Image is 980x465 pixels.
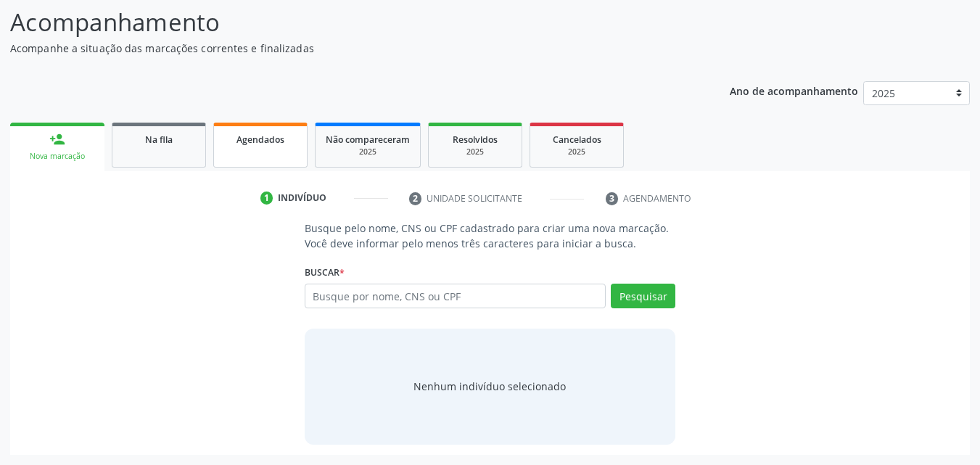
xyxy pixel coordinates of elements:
[439,147,511,157] div: 2025
[305,261,345,284] label: Buscar
[260,192,273,205] div: 1
[49,131,65,147] div: person_add
[730,81,858,99] p: Ano de acompanhamento
[326,147,410,157] div: 2025
[611,284,675,308] button: Pesquisar
[145,133,173,146] span: Na fila
[305,221,676,251] p: Busque pelo nome, CNS ou CPF cadastrado para criar uma nova marcação. Você deve informar pelo men...
[540,147,613,157] div: 2025
[453,133,498,146] span: Resolvidos
[10,4,682,41] p: Acompanhamento
[10,41,682,56] p: Acompanhe a situação das marcações correntes e finalizadas
[236,133,284,146] span: Agendados
[413,379,566,394] div: Nenhum indivíduo selecionado
[553,133,601,146] span: Cancelados
[20,151,94,162] div: Nova marcação
[326,133,410,146] span: Não compareceram
[278,192,326,205] div: Indivíduo
[305,284,606,308] input: Busque por nome, CNS ou CPF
